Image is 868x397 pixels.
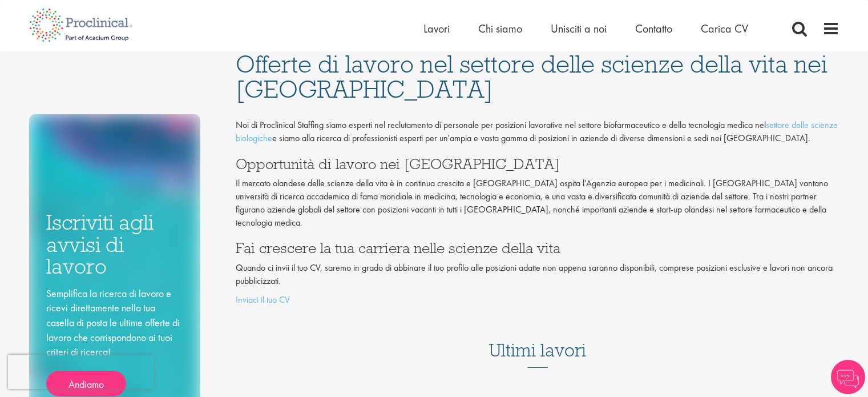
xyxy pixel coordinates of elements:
[236,177,828,228] font: Il mercato olandese delle scienze della vita è in continua crescita e [GEOGRAPHIC_DATA] ospita l'...
[489,338,586,362] font: Ultimi lavori
[46,287,180,359] font: Semplifica la ricerca di lavoro e ricevi direttamente nella tua casella di posta le ultime offert...
[272,132,810,144] font: e siamo alla ricerca di professionisti esperti per un'ampia e vasta gamma di posizioni in aziende...
[236,238,560,257] font: Fai crescere la tua carriera nelle scienze della vita
[236,119,838,144] a: settore delle scienze biologiche
[236,262,833,287] font: Quando ci invii il tuo CV, saremo in grado di abbinare il tuo profilo alle posizioni adatte non a...
[236,294,290,306] a: Inviaci il tuo CV
[68,378,104,391] font: Andiamo
[236,49,827,105] font: Offerte di lavoro nel settore delle scienze della vita nei [GEOGRAPHIC_DATA]
[423,21,450,36] a: Lavori
[635,21,672,36] a: Contatto
[236,154,560,173] font: Opportunità di lavoro nei [GEOGRAPHIC_DATA]
[478,21,522,36] a: Chi siamo
[8,355,154,389] iframe: reCAPTCHA
[236,119,766,131] font: Noi di Proclinical Staffing siamo esperti nel reclutamento di personale per posizioni lavorative ...
[46,208,154,280] font: Iscriviti agli avvisi di lavoro
[701,21,748,36] a: Carica CV
[551,21,607,36] a: Unisciti a noi
[831,360,865,394] img: Chatbot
